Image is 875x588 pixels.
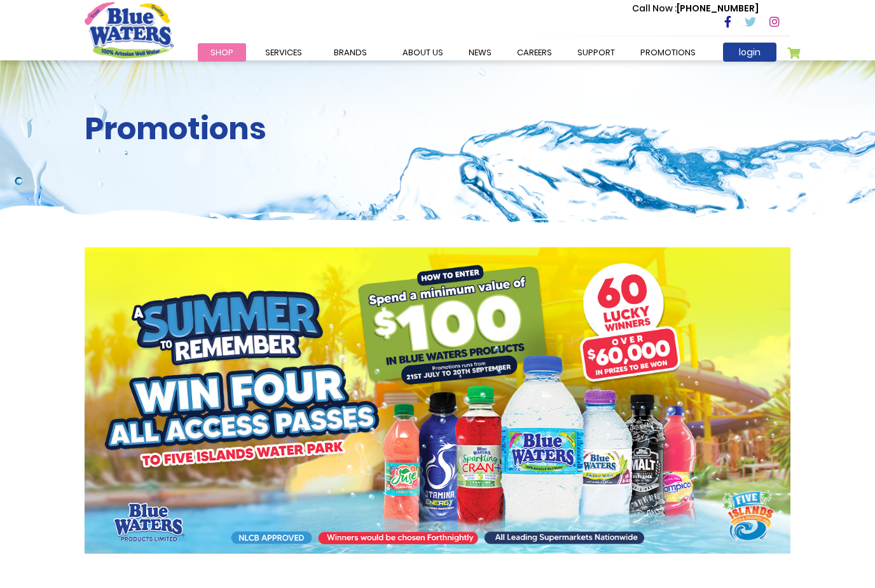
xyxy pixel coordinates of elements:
a: support [565,43,628,62]
span: Shop [210,46,233,58]
a: careers [504,43,565,62]
a: store logo [85,2,174,58]
a: News [456,43,504,62]
a: about us [390,43,456,62]
span: Services [265,46,302,58]
span: Call Now : [632,2,677,15]
span: Brands [334,46,367,58]
h2: Promotions [85,111,790,147]
a: login [723,43,776,62]
a: Promotions [628,43,708,62]
p: [PHONE_NUMBER] [632,2,759,15]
